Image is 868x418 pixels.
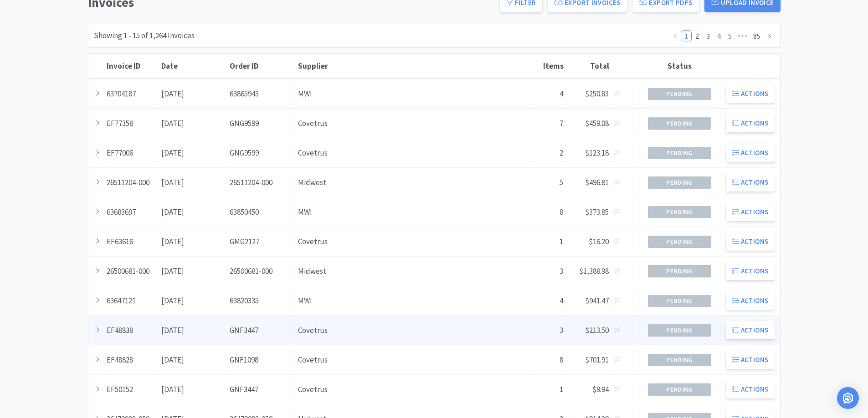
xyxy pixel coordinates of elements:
span: Pending [648,325,711,336]
div: GMG2127 [227,230,296,253]
div: 4 [534,289,566,312]
div: 1 [534,230,566,253]
li: 1 [681,30,692,41]
div: Midwest [296,260,534,283]
div: Total [568,61,609,71]
div: 3 [534,319,566,342]
div: 26500681-000 [227,260,296,283]
div: MWI [296,289,534,312]
div: EF77358 [104,112,159,135]
div: Showing 1 - 15 of 1,264 Invoices [94,30,195,42]
div: GNF3447 [227,378,296,401]
span: Pending [648,88,711,100]
div: [DATE] [159,348,227,372]
span: ••• [735,30,750,41]
div: [DATE] [159,289,227,312]
div: 63647121 [104,289,159,312]
span: $213.50 [585,325,609,335]
div: Date [161,61,225,71]
a: 2 [692,31,702,41]
a: 1 [681,31,691,41]
div: 63704187 [104,82,159,106]
button: Actions [726,262,775,280]
div: 2 [534,141,566,165]
span: $373.85 [585,207,609,217]
span: Pending [648,206,711,218]
div: 63820335 [227,289,296,312]
li: Next 5 Pages [735,30,750,41]
div: Covetrus [296,319,534,342]
div: Covetrus [296,141,534,165]
div: [DATE] [159,260,227,283]
div: 1 [534,378,566,401]
span: $701.91 [585,355,609,365]
div: MWI [296,82,534,106]
span: Pending [648,266,711,277]
div: [DATE] [159,82,227,106]
div: [DATE] [159,230,227,253]
span: Pending [648,354,711,366]
li: 85 [750,30,764,41]
a: 85 [750,31,763,41]
div: Covetrus [296,112,534,135]
span: $250.83 [585,89,609,99]
div: [DATE] [159,319,227,342]
span: $123.18 [585,148,609,158]
div: GNF1098 [227,348,296,372]
div: EF77006 [104,141,159,165]
li: 2 [692,30,703,41]
i: icon: left [673,34,678,39]
div: 26511204-000 [227,171,296,194]
button: Actions [726,144,775,162]
li: 3 [703,30,714,41]
button: Actions [726,114,775,132]
span: Pending [648,236,711,247]
div: Covetrus [296,230,534,253]
div: [DATE] [159,171,227,194]
span: $1,388.98 [579,266,609,276]
div: Midwest [296,171,534,194]
li: 4 [714,30,724,41]
div: Covetrus [296,378,534,401]
div: GNG9599 [227,141,296,165]
div: Status [641,61,719,71]
div: 8 [534,201,566,224]
div: GNG9599 [227,112,296,135]
button: Actions [726,232,775,251]
div: MWI [296,201,534,224]
button: Actions [726,173,775,191]
div: 4 [534,82,566,106]
div: Covetrus [296,348,534,372]
div: Open Intercom Messenger [837,387,859,409]
a: 4 [714,31,724,41]
div: GNF3447 [227,319,296,342]
span: $941.47 [585,296,609,306]
div: [DATE] [159,201,227,224]
span: Pending [648,295,711,307]
a: 3 [703,31,713,41]
button: Actions [726,351,775,369]
a: 5 [725,31,735,41]
span: Pending [648,384,711,395]
span: $16.20 [589,237,609,247]
div: 5 [534,171,566,194]
div: Items [536,61,564,71]
span: Pending [648,118,711,129]
span: Pending [648,147,711,159]
div: 26500681-000 [104,260,159,283]
div: [DATE] [159,141,227,165]
div: Order ID [230,61,293,71]
div: [DATE] [159,112,227,135]
li: Previous Page [670,30,681,41]
span: Pending [648,177,711,188]
div: EF50152 [104,378,159,401]
div: 3 [534,260,566,283]
div: 8 [534,348,566,372]
span: $496.81 [585,177,609,187]
div: 7 [534,112,566,135]
div: EF48838 [104,319,159,342]
div: [DATE] [159,378,227,401]
li: Next Page [764,30,775,41]
div: Supplier [298,61,532,71]
span: $9.94 [592,384,609,394]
